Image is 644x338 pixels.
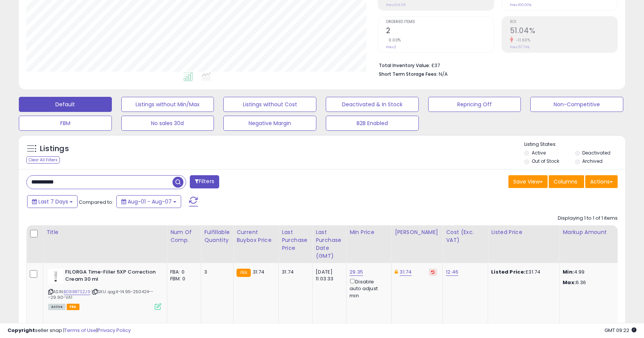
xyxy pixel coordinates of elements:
[400,268,412,276] a: 31.74
[386,45,396,49] small: Prev: 2
[237,228,275,244] div: Current Buybox Price
[27,195,78,208] button: Last 7 Days
[510,45,530,49] small: Prev: 57.74%
[491,228,556,236] div: Listed Price
[491,269,554,275] div: £31.74
[121,116,214,131] button: No sales 30d
[8,327,131,334] div: seller snap | |
[510,20,617,24] span: ROI
[19,97,112,112] button: Default
[64,327,96,334] a: Terms of Use
[326,97,419,112] button: Deactivated & In Stock
[170,275,195,282] div: FBM: 0
[48,269,161,309] div: ASIN:
[316,269,340,282] div: [DATE] 11:03:33
[530,97,623,112] button: Non-Competitive
[513,37,531,43] small: -11.60%
[510,3,531,7] small: Prev: 100.00%
[386,20,493,24] span: Ordered Items
[554,178,577,185] span: Columns
[428,97,521,112] button: Repricing Off
[510,26,617,37] h2: 51.04%
[491,268,525,275] b: Listed Price:
[26,156,60,164] div: Clear All Filters
[326,116,419,131] button: B2B Enabled
[386,26,493,37] h2: 2
[379,60,612,69] li: £37
[19,116,112,131] button: FBM
[563,228,628,236] div: Markup Amount
[121,97,214,112] button: Listings without Min/Max
[446,268,458,276] a: 12.46
[38,198,68,205] span: Last 7 Days
[524,141,625,148] p: Listing States:
[379,62,430,69] b: Total Inventory Value:
[170,269,195,275] div: FBA: 0
[67,304,79,310] span: FBA
[563,279,625,286] p: 6.36
[508,175,548,188] button: Save View
[558,215,618,222] div: Displaying 1 to 1 of 1 items
[223,116,316,131] button: Negative Margin
[282,228,309,252] div: Last Purchase Price
[223,97,316,112] button: Listings without Cost
[349,268,363,276] a: 29.35
[582,150,610,156] label: Deactivated
[532,150,546,156] label: Active
[204,269,227,275] div: 3
[48,304,66,310] span: All listings currently available for purchase on Amazon
[128,198,172,205] span: Aug-01 - Aug-07
[316,228,343,260] div: Last Purchase Date (GMT)
[585,175,618,188] button: Actions
[563,279,576,286] strong: Max:
[64,289,90,295] a: B08B87SZJ9
[282,269,307,275] div: 31.74
[563,268,574,275] strong: Min:
[46,228,164,236] div: Title
[349,228,388,236] div: Min Price
[439,70,448,78] span: N/A
[8,327,35,334] strong: Copyright
[604,327,636,334] span: 2025-08-15 09:22 GMT
[563,269,625,275] p: 4.99
[532,158,559,164] label: Out of Stock
[204,228,230,244] div: Fulfillable Quantity
[379,71,438,77] b: Short Term Storage Fees:
[98,327,131,334] a: Privacy Policy
[582,158,603,164] label: Archived
[170,228,198,244] div: Num of Comp.
[349,277,386,299] div: Disable auto adjust min
[116,195,181,208] button: Aug-01 - Aug-07
[253,268,265,275] span: 31.74
[237,269,250,277] small: FBA
[79,199,113,206] span: Compared to:
[190,175,219,188] button: Filters
[549,175,584,188] button: Columns
[386,37,401,43] small: 0.00%
[446,228,485,244] div: Cost (Exc. VAT)
[395,228,440,236] div: [PERSON_NAME]
[48,269,63,284] img: 215Oq9NzjBL._SL40_.jpg
[386,3,406,7] small: Prev: £14.39
[40,144,69,154] h5: Listings
[48,289,154,300] span: | SKU: qogit-14.95-250424---29.90-VA1
[65,269,157,284] b: FILORGA Time-Filler 5XP Correction Cream 30 ml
